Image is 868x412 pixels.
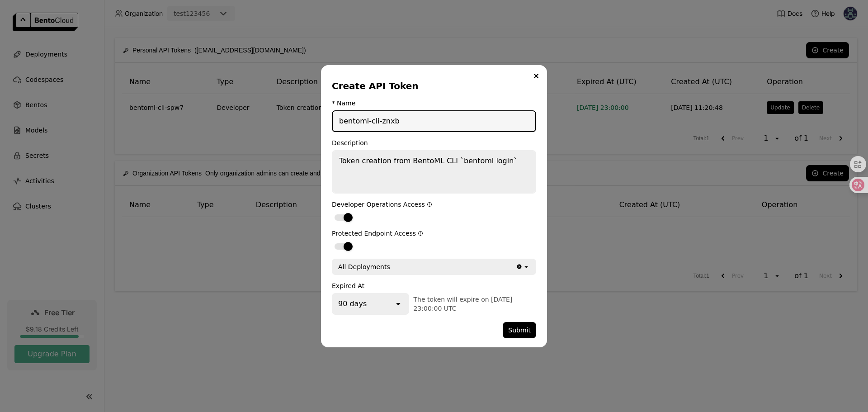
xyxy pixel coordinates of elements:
textarea: Token creation from BentoML CLI `bentoml login` [333,151,535,193]
span: The token will expire on [DATE] 23:00:00 UTC [414,296,513,312]
div: All Deployments [338,262,390,271]
div: Name [337,99,355,107]
svg: open [523,263,530,270]
div: Developer Operations Access [332,201,536,208]
input: Selected All Deployments. [391,262,392,271]
div: 90 days [338,298,367,309]
div: Description [332,139,536,147]
svg: Clear value [516,263,523,270]
svg: open [394,299,403,308]
div: Protected Endpoint Access [332,230,536,237]
button: Close [531,71,542,81]
div: Create API Token [332,80,533,92]
div: dialog [321,65,547,347]
button: Submit [503,322,536,338]
div: Expired At [332,282,536,289]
